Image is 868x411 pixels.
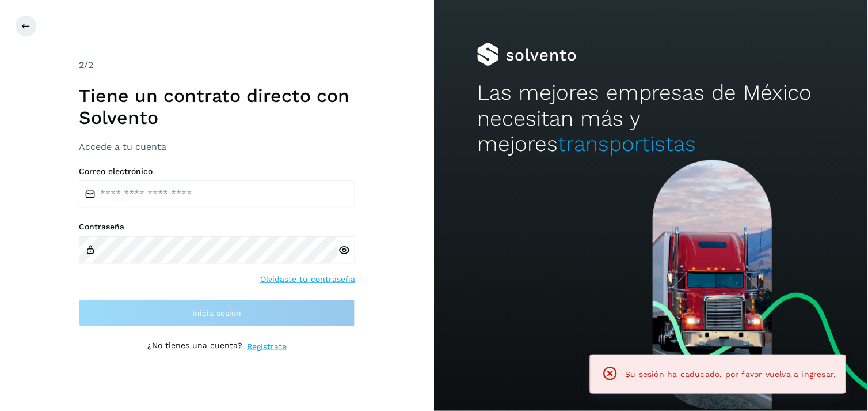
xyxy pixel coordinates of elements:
span: transportistas [558,131,696,156]
span: Su sesión ha caducado, por favor vuelva a ingresar. [626,369,836,379]
h1: Tiene un contrato directo con Solvento [79,85,355,129]
span: 2 [79,59,84,70]
a: Olvidaste tu contraseña [260,273,355,285]
button: Inicia sesión [79,299,355,327]
p: ¿No tienes una cuenta? [147,341,242,353]
h2: Las mejores empresas de México necesitan más y mejores [477,80,824,157]
label: Contraseña [79,222,355,232]
a: Regístrate [247,341,287,353]
div: /2 [79,58,355,72]
h3: Accede a tu cuenta [79,141,355,152]
span: Inicia sesión [193,309,242,317]
label: Correo electrónico [79,167,355,176]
